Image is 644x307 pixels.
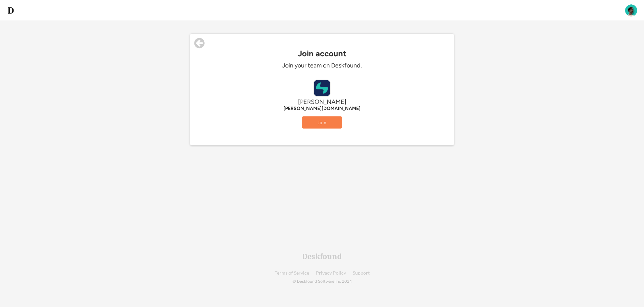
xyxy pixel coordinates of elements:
img: d-whitebg.png [7,6,15,15]
a: Privacy Policy [316,271,346,276]
a: Terms of Service [275,271,309,276]
div: Join your team on Deskfound. [221,62,423,69]
div: Deskfound [302,252,342,260]
button: Join [302,116,342,129]
div: Join account [190,49,454,58]
div: [PERSON_NAME] [221,98,423,106]
img: ACg8ocJ808lsrcAJAzpYifCEalcGr1Jg9oh7JvLivymg5J1c5mlUxRY=s96-c [625,4,637,17]
a: Support [353,271,370,276]
div: [PERSON_NAME][DOMAIN_NAME] [221,106,423,111]
img: ostrom.de [314,80,330,96]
